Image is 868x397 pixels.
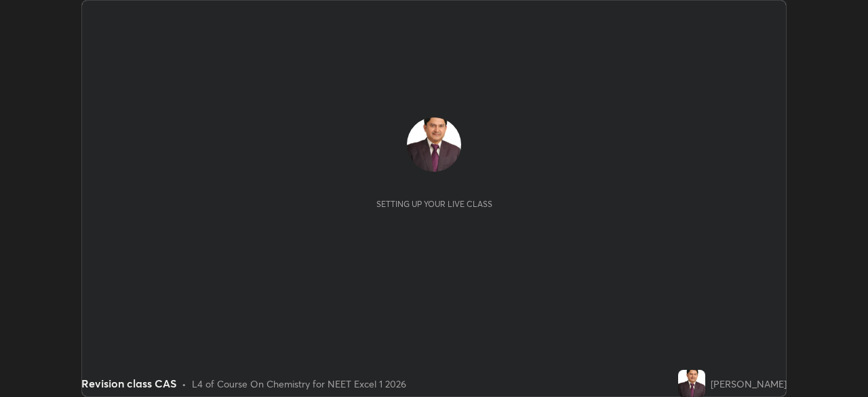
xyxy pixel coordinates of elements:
div: Revision class CAS [81,375,176,392]
div: • [182,377,186,391]
div: L4 of Course On Chemistry for NEET Excel 1 2026 [192,377,406,391]
img: 682439f971974016be8beade0d312caf.jpg [407,117,461,172]
div: Setting up your live class [376,199,492,209]
div: [PERSON_NAME] [711,377,787,391]
img: 682439f971974016be8beade0d312caf.jpg [678,370,705,397]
